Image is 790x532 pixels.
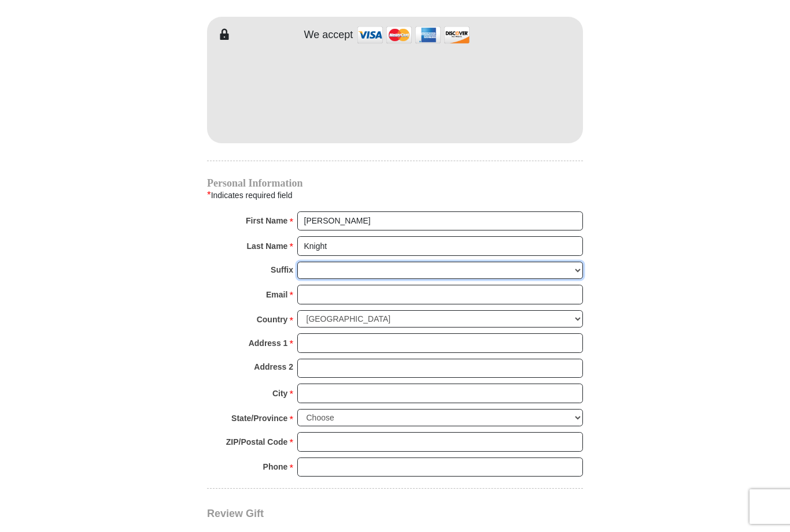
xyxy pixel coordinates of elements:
[207,508,264,519] span: Review Gift
[272,385,287,401] strong: City
[231,410,287,426] strong: State/Province
[247,238,288,254] strong: Last Name
[263,459,288,475] strong: Phone
[207,188,583,203] div: Indicates required field
[304,29,353,42] h4: We accept
[271,262,293,278] strong: Suffix
[266,287,287,303] strong: Email
[249,335,288,351] strong: Address 1
[257,311,288,328] strong: Country
[246,213,287,229] strong: First Name
[207,178,583,188] h4: Personal Information
[226,434,288,450] strong: ZIP/Postal Code
[254,359,293,375] strong: Address 2
[356,23,471,47] img: credit cards accepted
